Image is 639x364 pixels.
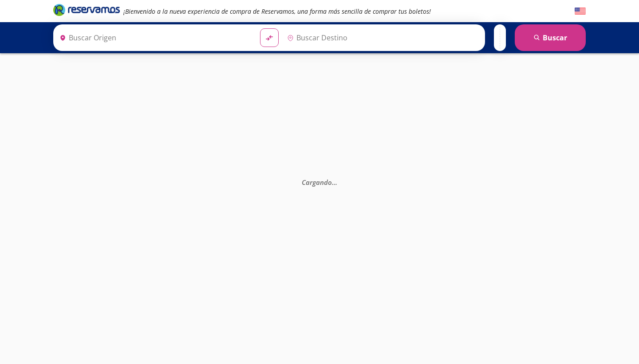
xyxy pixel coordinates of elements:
a: Brand Logo [53,3,120,19]
em: ¡Bienvenido a la nueva experiencia de compra de Reservamos, una forma más sencilla de comprar tus... [123,7,431,16]
span: . [335,177,337,186]
button: English [575,6,586,17]
span: . [332,177,334,186]
span: . [334,177,335,186]
input: Buscar Destino [284,27,481,49]
input: Buscar Origen [56,27,253,49]
button: Buscar [515,24,586,51]
i: Brand Logo [53,3,120,16]
em: Cargando [302,177,337,186]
